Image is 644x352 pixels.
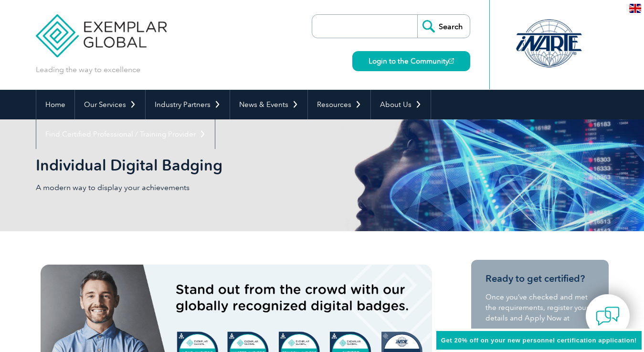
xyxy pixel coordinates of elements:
a: Find Certified Professional / Training Provider [36,119,215,149]
p: Leading the way to excellence [36,64,140,75]
a: Home [36,90,74,119]
a: About Us [371,90,431,119]
h3: Ready to get certified? [486,273,594,285]
h2: Individual Digital Badging [36,158,437,173]
img: open_square.png [449,58,454,64]
p: Once you’ve checked and met the requirements, register your details and Apply Now at [486,292,594,323]
p: A modern way to display your achievements [36,182,322,193]
input: Search [417,15,470,38]
a: Resources [308,90,370,119]
a: Login to the Community [352,51,470,71]
img: en [629,4,641,13]
span: Get 20% off on your new personnel certification application! [441,337,637,344]
a: News & Events [230,90,307,119]
a: Our Services [75,90,145,119]
img: contact-chat.png [596,304,620,328]
a: Industry Partners [146,90,230,119]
